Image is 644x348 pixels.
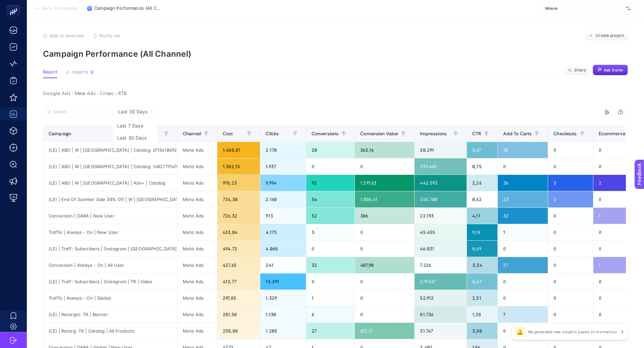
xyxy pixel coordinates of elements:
[498,191,548,207] div: 23
[355,175,414,191] div: 1.297,63
[548,142,593,158] div: 0
[498,175,548,191] div: 36
[43,49,628,59] p: Campaign Performance (All Channel)
[467,208,497,224] div: 4,11
[548,158,593,175] div: 0
[472,131,481,136] span: CTR
[355,274,414,290] div: 0
[467,142,497,158] div: 5,67
[217,191,260,207] div: 734,30
[260,158,306,175] div: 1.937
[43,323,177,339] div: {LE} | Retarg: TR | Catalog | All Products
[548,241,593,257] div: 0
[306,142,355,158] div: 20
[177,191,217,207] div: Meta Ads
[114,120,156,132] li: Last 7 Days
[50,33,84,38] span: Add to favorites
[260,323,306,339] div: 1.205
[260,274,306,290] div: 15.291
[355,257,414,273] div: 407,90
[415,306,467,322] div: 81.736
[43,69,57,75] span: Report
[604,67,623,73] span: Ask Genie
[99,33,120,38] span: Notify me
[467,158,497,175] div: 0,75
[306,290,355,306] div: 1
[355,142,414,158] div: 363,16
[38,89,631,98] div: Google Ads - Meta Ads - Criteo - RTB
[415,274,467,290] div: 279.567
[260,208,306,224] div: 913
[49,131,71,136] span: Campaign
[498,323,548,339] div: 0
[94,6,161,11] span: Campaign Performance (All Channel)
[260,224,306,240] div: 4.175
[498,142,548,158] div: 18
[217,290,260,306] div: 297,85
[415,257,467,273] div: 7.226
[355,224,414,240] div: 0
[177,224,217,240] div: Meta Ads
[355,158,414,175] div: 0
[260,241,306,257] div: 4.068
[177,323,217,339] div: Meta Ads
[360,131,398,136] span: Conversion Value
[43,158,177,175] div: {LE} | ABO | W | [GEOGRAPHIC_DATA] | Catalog: 1602779167053498
[53,109,106,114] input: Search
[467,290,497,306] div: 2,51
[306,241,355,257] div: 0
[548,191,593,207] div: 2
[177,158,217,175] div: Meta Ads
[467,224,497,240] div: 9,18
[593,65,628,76] button: Ask Genie
[223,131,233,136] span: Cost
[503,131,532,136] span: Add To Carts
[467,323,497,339] div: 3,80
[548,175,593,191] div: 3
[217,306,260,322] div: 281,58
[467,306,497,322] div: 1,38
[548,208,593,224] div: 0
[355,306,414,322] div: 0
[217,274,260,290] div: 413,77
[93,33,120,38] button: Notify me
[548,274,593,290] div: 0
[43,290,177,306] div: Traffic | Always - On | Global
[306,158,355,175] div: 0
[498,208,548,224] div: 32
[177,306,217,322] div: Meta Ads
[266,131,279,136] span: Clicks
[564,65,590,76] button: Share
[43,208,177,224] div: Conversion | DABA | New User
[548,323,593,339] div: 0
[467,191,497,207] div: 0,62
[415,175,467,191] div: 442.593
[183,131,201,136] span: Channel
[260,306,306,322] div: 1.130
[71,69,88,75] span: Insights
[420,131,447,136] span: Impressions
[415,158,467,175] div: 259.465
[528,329,617,335] p: We generated new insights based on the metrics
[545,6,624,11] span: Moeva
[574,67,586,73] span: Share
[217,175,260,191] div: 978,23
[467,274,497,290] div: 5,47
[467,241,497,257] div: 8,69
[82,5,83,11] span: /
[498,274,548,290] div: 0
[217,142,260,158] div: 1.488,81
[260,175,306,191] div: 9.994
[306,323,355,339] div: 27
[306,191,355,207] div: 54
[415,224,467,240] div: 45.455
[306,306,355,322] div: 6
[306,257,355,273] div: 32
[43,175,177,191] div: {LE} | ABO | W | [GEOGRAPHIC_DATA] | Adv+ | Catalog
[42,6,77,11] span: Back To Analysis
[306,175,355,191] div: 92
[515,327,525,337] div: 🔔
[596,33,624,38] span: Create project
[260,257,306,273] div: 241
[4,2,25,7] span: Feedback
